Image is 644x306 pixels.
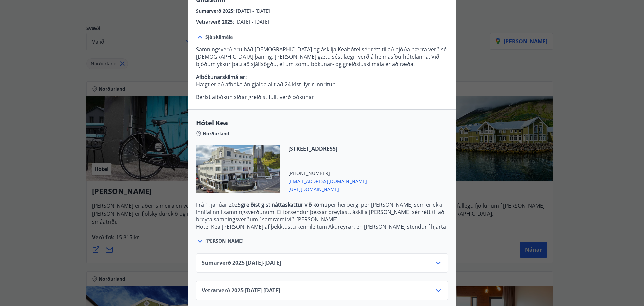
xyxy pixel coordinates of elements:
[196,18,235,25] span: Vetrarverð 2025 :
[196,73,448,88] p: Hægt er að afbóka án gjalda allt að 24 klst. fyrir innritun.
[235,18,269,25] span: [DATE] - [DATE]
[196,73,247,81] strong: Afbókunarskilmálar:
[288,170,367,177] span: [PHONE_NUMBER]
[196,8,236,14] span: Sumarverð 2025 :
[236,8,270,14] span: [DATE] - [DATE]
[196,93,448,101] p: Berist afbókun síðar greiðist fullt verð bókunar
[203,130,229,137] span: Norðurland
[196,118,448,128] span: Hótel Kea
[196,46,448,68] p: Samningsverð eru háð [DEMOGRAPHIC_DATA] og áskilja Keahótel sér rétt til að bjóða hærra verð sé [...
[288,145,367,152] span: [STREET_ADDRESS]
[205,34,233,40] span: Sjá skilmála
